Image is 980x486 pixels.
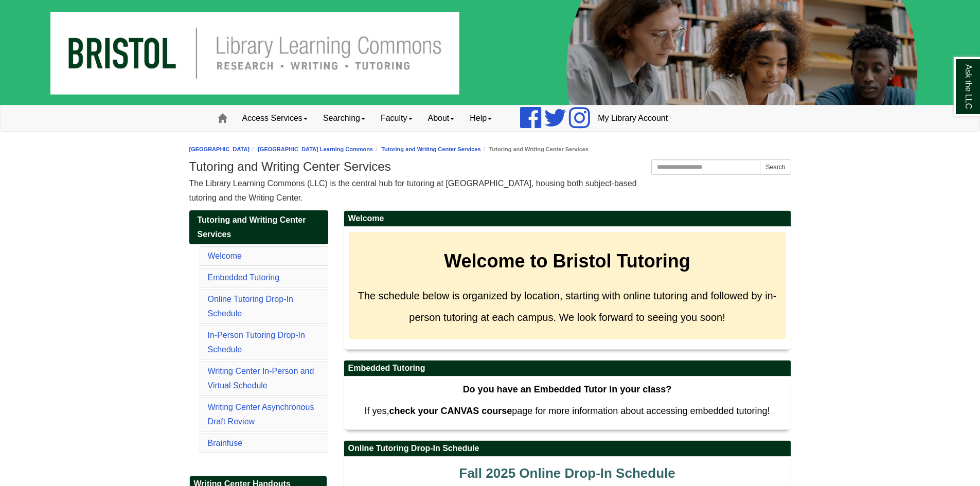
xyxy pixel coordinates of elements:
[189,210,328,244] a: Tutoring and Writing Center Services
[258,146,373,152] a: [GEOGRAPHIC_DATA] Learning Commons
[381,146,480,152] a: Tutoring and Writing Center Services
[189,146,250,152] a: [GEOGRAPHIC_DATA]
[208,403,314,426] a: Writing Center Asynchronous Draft Review
[358,290,777,323] span: The schedule below is organized by location, starting with online tutoring and followed by in-per...
[420,105,462,131] a: About
[373,105,420,131] a: Faculty
[208,439,243,447] a: Brainfuse
[364,406,770,416] span: If yes, page for more information about accessing embedded tutoring!
[208,295,293,318] a: Online Tutoring Drop-In Schedule
[208,331,305,354] a: In-Person Tutoring Drop-In Schedule
[189,145,791,154] nav: breadcrumb
[459,465,675,481] span: Fall 2025 Online Drop-In Schedule
[344,441,791,457] h2: Online Tutoring Drop-In Schedule
[198,215,306,239] span: Tutoring and Writing Center Services
[590,105,675,131] a: My Library Account
[208,273,280,282] a: Embedded Tutoring
[189,159,791,174] h1: Tutoring and Writing Center Services
[481,145,589,154] li: Tutoring and Writing Center Services
[463,384,672,394] strong: Do you have an Embedded Tutor in your class?
[235,105,315,131] a: Access Services
[344,361,791,376] h2: Embedded Tutoring
[208,367,314,390] a: Writing Center In-Person and Virtual Schedule
[344,211,791,227] h2: Welcome
[760,159,791,175] button: Search
[189,179,637,202] span: The Library Learning Commons (LLC) is the central hub for tutoring at [GEOGRAPHIC_DATA], housing ...
[208,251,242,260] a: Welcome
[462,105,500,131] a: Help
[389,406,512,416] strong: check your CANVAS course
[315,105,373,131] a: Searching
[444,250,690,272] strong: Welcome to Bristol Tutoring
